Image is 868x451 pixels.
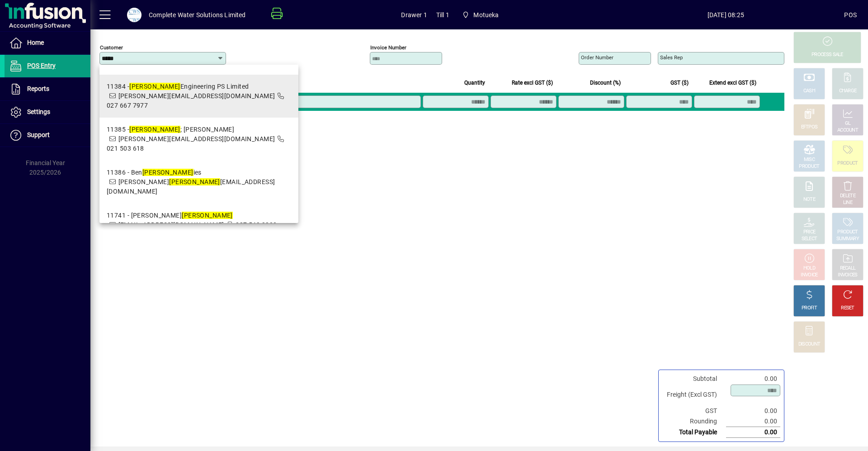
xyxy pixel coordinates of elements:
span: Motueka [458,7,503,23]
a: Reports [5,78,90,100]
div: GL [845,120,851,127]
span: Discount (%) [590,78,621,88]
div: INVOICES [838,272,857,279]
td: Rounding [662,416,726,427]
mat-option: 11741 - Doug Smith [99,204,298,237]
td: 0.00 [726,406,780,416]
span: [EMAIL_ADDRESS][DOMAIN_NAME] [118,221,224,228]
td: GST [662,406,726,416]
td: 0.00 [726,416,780,427]
span: Motueka [473,8,499,22]
div: PRICE [803,229,816,236]
mat-option: 11385 - Smith; Russell [99,118,298,161]
div: SELECT [802,236,817,242]
mat-label: Order number [581,54,613,61]
em: [PERSON_NAME] [142,169,193,176]
span: Quantity [464,78,485,88]
em: [PERSON_NAME] [129,83,180,90]
mat-option: 11384 - Smith Engineering PS Limited [99,75,298,118]
a: Settings [5,101,90,123]
span: POS Entry [27,62,56,69]
mat-label: Invoice number [370,44,406,51]
span: Till 1 [436,8,449,22]
div: MISC [804,157,815,163]
div: EFTPOS [801,124,818,131]
div: RESET [841,305,854,312]
div: 11385 - ; [PERSON_NAME] [107,125,291,134]
span: Drawer 1 [401,8,427,22]
div: PROFIT [802,305,817,312]
div: CASH [803,88,815,95]
div: INVOICE [801,272,817,279]
em: [PERSON_NAME] [129,126,180,133]
div: PRODUCT [837,160,858,167]
div: LINE [843,199,852,206]
mat-label: Sales rep [660,54,683,61]
div: PRODUCT [837,229,858,236]
div: POS [844,8,857,22]
span: 027 543 2280 [236,221,277,228]
span: Extend excl GST ($) [709,78,756,88]
a: Support [5,124,90,147]
div: 11386 - Ben ies [107,168,291,177]
div: ACCOUNT [837,127,858,134]
button: Profile [120,7,149,23]
td: Freight (Excl GST) [662,384,726,406]
td: Subtotal [662,374,726,384]
div: DELETE [840,193,855,199]
span: [PERSON_NAME][EMAIL_ADDRESS][DOMAIN_NAME] [118,92,275,100]
div: PROCESS SALE [811,52,843,58]
span: Reports [27,85,49,92]
span: Settings [27,108,50,115]
mat-label: Customer [100,44,123,51]
span: Support [27,131,50,138]
span: [DATE] 08:25 [607,8,844,22]
td: 0.00 [726,427,780,438]
div: NOTE [803,196,815,203]
span: Home [27,39,44,46]
div: SUMMARY [836,236,859,242]
span: [PERSON_NAME][EMAIL_ADDRESS][DOMAIN_NAME] [118,135,275,142]
span: GST ($) [670,78,689,88]
div: RECALL [840,265,856,272]
a: Home [5,32,90,54]
td: Total Payable [662,427,726,438]
div: 11741 - [PERSON_NAME] [107,211,277,220]
mat-option: 11386 - Ben Smithies [99,161,298,204]
span: Rate excl GST ($) [512,78,553,88]
span: 027 667 7977 [107,102,148,109]
div: HOLD [803,265,815,272]
span: [PERSON_NAME] [EMAIL_ADDRESS][DOMAIN_NAME] [107,178,275,195]
div: Complete Water Solutions Limited [149,8,246,22]
td: 0.00 [726,374,780,384]
span: 021 503 618 [107,145,144,152]
div: CHARGE [839,88,857,95]
em: [PERSON_NAME] [182,212,233,219]
div: 11384 - Engineering PS Limited [107,82,291,91]
div: PRODUCT [799,163,819,170]
div: DISCOUNT [798,341,820,348]
em: [PERSON_NAME] [169,178,220,185]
